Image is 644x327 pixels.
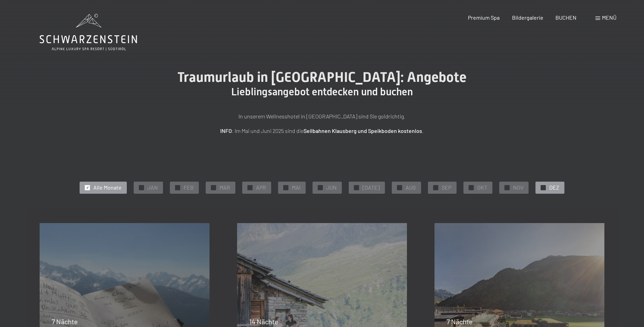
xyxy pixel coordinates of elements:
[442,184,451,191] span: SEP
[468,14,500,21] a: Premium Spa
[326,184,337,191] span: JUN
[150,126,494,135] p: : Im Mai und Juni 2025 sind die .
[304,127,422,134] strong: Seilbahnen Klausberg und Speikboden kostenlos
[406,184,416,191] span: AUG
[362,184,380,191] span: [DATE]
[513,184,523,191] span: NOV
[506,185,509,190] span: ✓
[176,185,179,190] span: ✓
[52,317,78,326] span: 7 Nächte
[184,184,194,191] span: FEB
[542,185,545,190] span: ✓
[249,185,252,190] span: ✓
[602,14,616,21] span: Menü
[147,184,158,191] span: JAN
[292,184,300,191] span: MAI
[256,184,266,191] span: APR
[447,317,473,326] span: 7 Nächte
[319,185,322,190] span: ✓
[86,185,89,190] span: ✓
[93,184,122,191] span: Alle Monate
[249,317,278,326] span: 14 Nächte
[477,184,487,191] span: OKT
[140,185,143,190] span: ✓
[470,185,473,190] span: ✓
[177,69,467,85] span: Traumurlaub in [GEOGRAPHIC_DATA]: Angebote
[398,185,401,190] span: ✓
[549,184,559,191] span: DEZ
[512,14,543,21] a: Bildergalerie
[150,112,494,121] p: In unserem Wellnesshotel in [GEOGRAPHIC_DATA] sind Sie goldrichtig.
[212,185,215,190] span: ✓
[231,86,413,98] span: Lieblingsangebot entdecken und buchen
[220,127,232,134] strong: INFO
[355,185,358,190] span: ✓
[435,185,437,190] span: ✓
[285,185,287,190] span: ✓
[219,184,230,191] span: MAR
[555,14,576,21] a: BUCHEN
